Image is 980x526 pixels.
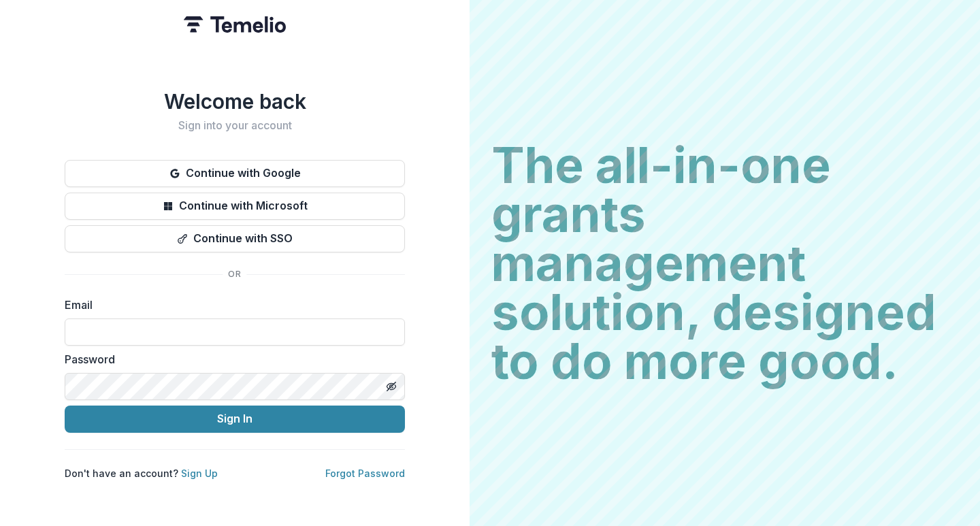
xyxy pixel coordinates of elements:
[65,89,405,114] h1: Welcome back
[65,466,218,480] p: Don't have an account?
[380,376,402,397] button: Toggle password visibility
[65,297,397,313] label: Email
[65,119,405,132] h2: Sign into your account
[65,406,405,433] button: Sign In
[65,225,405,252] button: Continue with SSO
[65,193,405,220] button: Continue with Microsoft
[65,351,397,367] label: Password
[65,160,405,187] button: Continue with Google
[325,467,405,479] a: Forgot Password
[184,16,286,33] img: Temelio
[181,467,218,479] a: Sign Up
